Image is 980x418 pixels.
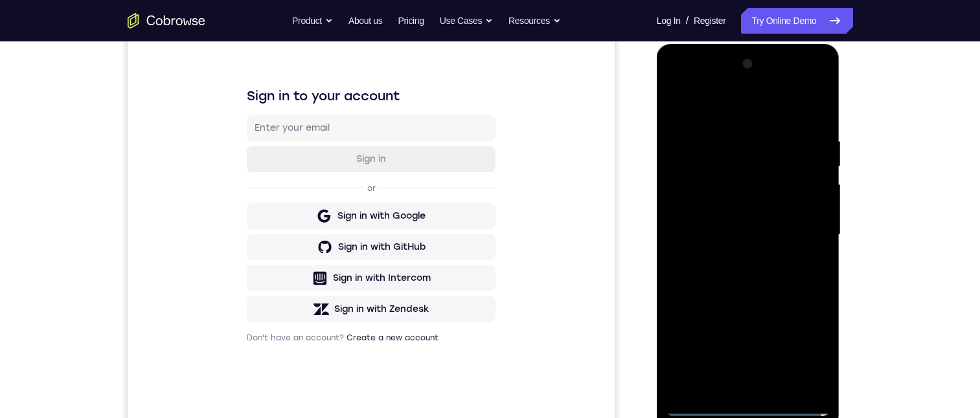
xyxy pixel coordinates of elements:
[219,335,311,344] a: Create a new account
[210,212,298,225] div: Sign in with Google
[119,298,368,324] button: Sign in with Zendesk
[211,243,298,256] div: Sign in with GitHub
[741,8,852,34] a: Try Online Demo
[686,13,689,28] span: /
[348,8,382,34] a: About us
[207,305,302,318] div: Sign in with Zendesk
[119,205,368,231] button: Sign in with Google
[119,267,368,293] button: Sign in with Intercom
[237,185,251,195] p: or
[292,8,333,34] button: Product
[440,8,493,34] button: Use Cases
[694,8,725,34] a: Register
[128,13,205,28] a: Go to the home page
[657,8,681,34] a: Log In
[119,335,368,345] p: Don't have an account?
[205,274,303,287] div: Sign in with Intercom
[398,8,424,34] a: Pricing
[508,8,561,34] button: Resources
[119,236,368,262] button: Sign in with GitHub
